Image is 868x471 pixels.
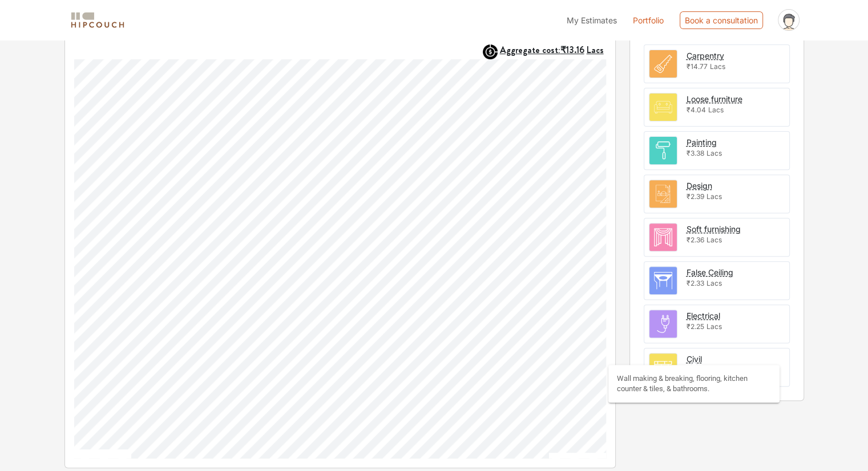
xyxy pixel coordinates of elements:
span: ₹4.04 [687,105,706,114]
img: room.svg [649,50,677,78]
span: ₹13.16 [560,43,584,56]
span: Lacs [706,235,722,244]
span: Lacs [706,322,722,331]
a: [DOMAIN_NAME] [554,450,604,460]
span: ₹2.25 [687,322,704,331]
button: Carpentry [687,50,724,62]
img: room.svg [649,94,677,121]
span: ₹2.39 [687,192,704,201]
button: False Ceiling [687,266,733,278]
img: room.svg [649,310,677,338]
span: Lacs [706,149,722,157]
img: room.svg [649,267,677,294]
a: Portfolio [633,14,664,26]
span: ₹3.38 [687,149,704,157]
img: AggregateIcon [483,44,498,59]
span: ₹2.36 [687,235,704,244]
button: Aggregate cost:₹13.16Lacs [500,44,606,55]
button: Loose furniture [687,93,742,105]
img: room.svg [649,137,677,164]
button: Soft furnishing [687,223,741,235]
div: Wall making & breaking, flooring, kitchen counter & tiles, & bathrooms. [617,373,771,394]
span: Lacs [708,105,724,114]
span: Lacs [706,279,722,287]
span: ₹14.77 [687,62,708,71]
strong: Aggregate cost: [500,43,604,56]
button: Civil [687,353,702,365]
button: Painting [687,136,717,148]
span: logo-horizontal.svg [69,7,126,33]
button: Design [687,180,712,192]
span: Lacs [710,62,725,71]
span: Lacs [706,192,722,201]
img: logo-horizontal.svg [69,10,126,30]
span: My Estimates [567,15,617,25]
span: Lacs [587,43,604,56]
button: Electrical [687,310,720,322]
img: room.svg [649,354,677,381]
span: ₹2.33 [687,279,704,287]
div: Book a consultation [680,11,763,29]
img: room.svg [649,224,677,251]
img: room.svg [649,180,677,208]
